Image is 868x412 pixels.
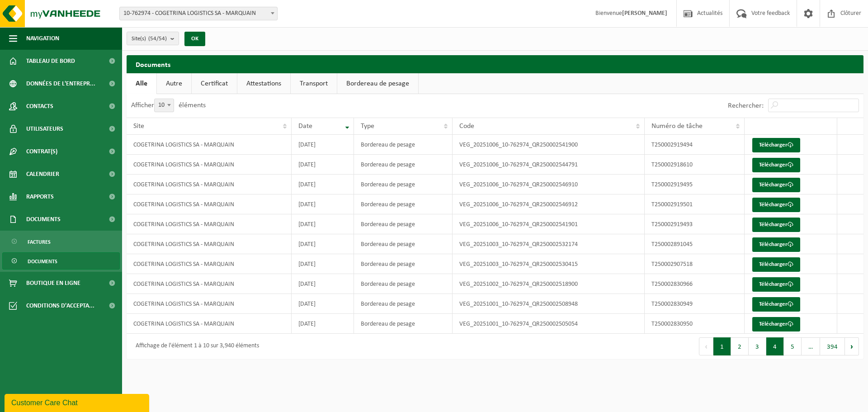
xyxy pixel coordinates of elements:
[752,237,800,252] a: Télécharger
[131,102,206,109] label: Afficher éléments
[292,294,354,314] td: [DATE]
[127,214,292,234] td: COGETRINA LOGISTICS SA - MARQUAIN
[132,32,167,46] span: Site(s)
[127,135,292,155] td: COGETRINA LOGISTICS SA - MARQUAIN
[752,297,800,312] a: Télécharger
[645,214,745,234] td: T250002919493
[184,32,205,46] button: OK
[26,50,75,72] span: Tableau de bord
[784,337,802,355] button: 5
[148,36,167,42] count: (54/54)
[292,175,354,194] td: [DATE]
[157,73,191,94] a: Autre
[459,123,474,130] span: Code
[651,123,703,130] span: Numéro de tâche
[752,138,800,152] a: Télécharger
[2,233,120,250] a: Factures
[26,118,63,140] span: Utilisateurs
[354,194,453,214] td: Bordereau de pesage
[354,314,453,334] td: Bordereau de pesage
[155,99,174,112] span: 10
[354,274,453,294] td: Bordereau de pesage
[752,257,800,272] a: Télécharger
[291,73,337,94] a: Transport
[127,254,292,274] td: COGETRINA LOGISTICS SA - MARQUAIN
[26,95,53,118] span: Contacts
[453,234,645,254] td: VEG_20251003_10-762974_QR250002532174
[26,208,61,231] span: Documents
[699,337,713,355] button: Previous
[453,194,645,214] td: VEG_20251006_10-762974_QR250002546912
[292,155,354,175] td: [DATE]
[292,214,354,234] td: [DATE]
[713,337,731,355] button: 1
[354,234,453,254] td: Bordereau de pesage
[292,194,354,214] td: [DATE]
[120,7,277,20] span: 10-762974 - COGETRINA LOGISTICS SA - MARQUAIN
[645,294,745,314] td: T250002830949
[292,254,354,274] td: [DATE]
[127,32,179,45] button: Site(s)(54/54)
[292,274,354,294] td: [DATE]
[127,274,292,294] td: COGETRINA LOGISTICS SA - MARQUAIN
[645,254,745,274] td: T250002907518
[127,314,292,334] td: COGETRINA LOGISTICS SA - MARQUAIN
[752,198,800,212] a: Télécharger
[26,294,94,317] span: Conditions d'accepta...
[28,253,57,270] span: Documents
[453,135,645,155] td: VEG_20251006_10-762974_QR250002541900
[192,73,237,94] a: Certificat
[645,155,745,175] td: T250002918610
[453,175,645,194] td: VEG_20251006_10-762974_QR250002546910
[28,233,51,251] span: Factures
[127,55,863,73] h2: Documents
[127,234,292,254] td: COGETRINA LOGISTICS SA - MARQUAIN
[820,337,845,355] button: 394
[237,73,290,94] a: Attestations
[645,314,745,334] td: T250002830950
[728,102,764,109] label: Rechercher:
[354,175,453,194] td: Bordereau de pesage
[453,254,645,274] td: VEG_20251003_10-762974_QR250002530415
[26,163,59,185] span: Calendrier
[453,274,645,294] td: VEG_20251002_10-762974_QR250002518900
[154,99,174,112] span: 10
[752,158,800,172] a: Télécharger
[354,254,453,274] td: Bordereau de pesage
[752,178,800,192] a: Télécharger
[766,337,784,355] button: 4
[354,155,453,175] td: Bordereau de pesage
[127,175,292,194] td: COGETRINA LOGISTICS SA - MARQUAIN
[845,337,859,355] button: Next
[127,155,292,175] td: COGETRINA LOGISTICS SA - MARQUAIN
[127,294,292,314] td: COGETRINA LOGISTICS SA - MARQUAIN
[354,294,453,314] td: Bordereau de pesage
[127,194,292,214] td: COGETRINA LOGISTICS SA - MARQUAIN
[752,218,800,232] a: Télécharger
[2,252,120,270] a: Documents
[26,72,95,95] span: Données de l'entrepr...
[645,234,745,254] td: T250002891045
[731,337,749,355] button: 2
[622,10,667,17] strong: [PERSON_NAME]
[337,73,418,94] a: Bordereau de pesage
[131,338,259,355] div: Affichage de l'élément 1 à 10 sur 3,940 éléments
[133,123,144,130] span: Site
[749,337,766,355] button: 3
[5,392,151,412] iframe: chat widget
[645,274,745,294] td: T250002830966
[802,337,820,355] span: …
[292,135,354,155] td: [DATE]
[645,194,745,214] td: T250002919501
[354,135,453,155] td: Bordereau de pesage
[26,185,54,208] span: Rapports
[26,272,80,294] span: Boutique en ligne
[453,314,645,334] td: VEG_20251001_10-762974_QR250002505054
[292,314,354,334] td: [DATE]
[26,27,59,50] span: Navigation
[361,123,374,130] span: Type
[752,277,800,292] a: Télécharger
[453,294,645,314] td: VEG_20251001_10-762974_QR250002508948
[645,175,745,194] td: T250002919495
